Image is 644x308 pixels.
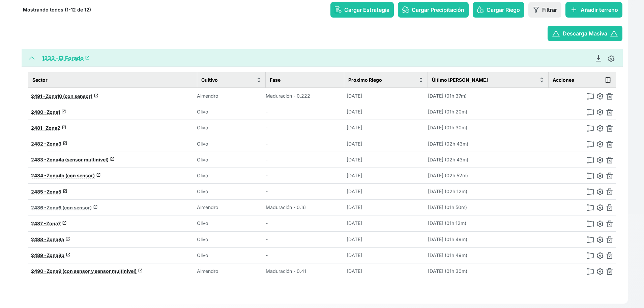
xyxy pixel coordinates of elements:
[347,268,384,275] p: [DATE]
[347,108,384,115] p: [DATE]
[606,188,613,195] img: delete
[428,168,549,183] td: [DATE] (02h 52m)
[47,157,109,162] span: Zona4a (sensor multinivel)
[31,125,46,131] span: 2481 -
[552,29,560,37] span: warning
[47,109,60,115] span: Zona1
[266,231,344,247] td: -
[606,141,613,148] img: delete
[548,26,622,41] button: warningDescarga Masivawarning
[31,189,67,195] a: 2485 -Zona5launch
[587,268,594,275] img: modify-polygon
[46,125,60,131] span: Zona2
[335,6,342,13] img: strategy-config
[347,236,384,243] p: [DATE]
[197,120,266,136] td: Olivo
[197,168,266,183] td: Olivo
[587,141,594,148] img: modify-polygon
[31,268,47,274] span: 2490 -
[597,221,604,227] img: edit
[47,236,64,242] span: Zona8a
[47,205,92,210] span: Zona6 (con sensor)
[266,168,344,183] td: -
[31,236,70,242] a: 2488 -Zona8alaunch
[347,172,384,179] p: [DATE]
[330,2,394,18] button: Cargar Estrategia
[347,188,384,195] p: [DATE]
[31,221,67,226] a: 2487 -Zona7launch
[428,120,549,136] td: [DATE] (01h 30m)
[428,184,549,200] td: [DATE] (02h 12m)
[266,104,344,120] td: -
[597,173,604,179] img: edit
[344,6,389,14] span: Cargar Estrategia
[266,152,344,168] td: -
[266,215,344,231] td: -
[93,205,98,209] span: launch
[587,125,594,132] img: modify-polygon
[47,173,95,178] span: Zona4b (con sensor)
[428,136,549,152] td: [DATE] (02h 43m)
[605,77,612,83] img: action
[428,231,549,247] td: [DATE] (01h 49m)
[348,76,382,83] span: Próximo Riego
[197,247,266,263] td: Olivo
[606,236,613,243] img: delete
[587,188,594,195] img: modify-polygon
[587,236,594,243] img: modify-polygon
[42,55,59,61] span: 1232 -
[587,204,594,211] img: modify-polygon
[606,173,613,179] img: delete
[402,6,409,13] img: rain-config
[428,104,549,120] td: [DATE] (01h 20m)
[428,88,549,104] td: [DATE] (01h 37m)
[31,173,47,178] span: 2484 -
[347,93,384,99] p: [DATE]
[533,6,539,13] img: filter
[46,221,61,226] span: Zona7
[606,204,613,211] img: delete
[592,55,605,61] a: Descargar Recomendación de Riego en PDF
[597,268,604,275] img: edit
[46,93,92,99] span: Zona10 (con sensor)
[22,49,623,67] button: 1232 -El Foradolaunch
[606,252,613,259] img: delete
[31,205,47,210] span: 2486 -
[197,200,266,215] td: Almendro
[31,268,143,274] a: 2490 -Zona9 (con sensor y sensor multinivel)launch
[606,157,613,163] img: delete
[610,29,618,37] span: warning
[412,6,464,14] span: Cargar Precipitación
[565,2,622,18] button: addAñadir terreno
[347,124,384,131] p: [DATE]
[597,252,604,259] img: edit
[197,215,266,231] td: Olivo
[31,173,101,178] a: 2484 -Zona4b (con sensor)launch
[266,200,344,215] td: Maduración - 0.16
[31,236,47,242] span: 2488 -
[347,220,384,227] p: [DATE]
[197,88,266,104] td: Almendro
[96,173,101,177] span: launch
[428,215,549,231] td: [DATE] (01h 12m)
[31,93,46,99] span: 2491 -
[266,184,344,200] td: -
[477,6,484,13] img: irrigation-config
[31,109,47,115] span: 2480 -
[587,173,594,179] img: modify-polygon
[62,125,66,130] span: launch
[570,6,578,14] span: add
[597,109,604,115] img: edit
[32,76,48,83] span: Sector
[266,136,344,152] td: -
[31,252,47,258] span: 2489 -
[201,76,218,83] span: Cultivo
[553,76,574,83] span: Acciones
[347,140,384,147] p: [DATE]
[587,252,594,259] img: modify-polygon
[266,88,344,104] td: Maduración - 0.222
[266,120,344,136] td: -
[23,6,91,13] p: Mostrando todos (1-12 de 12)
[31,189,47,195] span: 2485 -
[47,141,61,147] span: Zona3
